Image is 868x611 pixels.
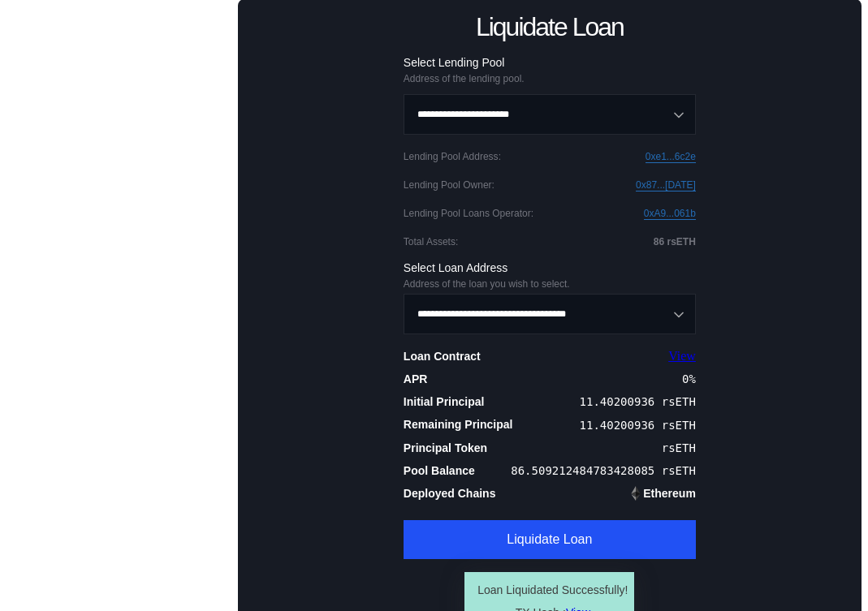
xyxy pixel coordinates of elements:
div: Withdraw to Lender [23,389,233,411]
div: Loans [28,367,64,381]
div: Lending Pool Loans Operator : [404,208,533,219]
div: Loan Liquidated Successfully! [477,579,628,601]
div: Collateral [28,473,84,488]
div: Set Loan Fees [39,262,210,282]
div: Deploy Loan [39,42,210,62]
div: Ethereum [643,486,696,501]
div: 0 % [682,372,696,385]
div: Address of the loan you wish to select. [404,278,696,290]
div: Select Lending Pool [404,55,696,70]
div: 11.40200936 rsETH [580,395,696,408]
div: Select Loan Address [404,260,696,275]
div: Pool Balance [404,463,475,478]
button: Open menu [404,294,696,334]
div: Change Loan APR [39,237,210,256]
div: Deployed Chains [404,486,496,501]
div: Set Loans Deployer and Operator [39,118,210,152]
div: Fund Loan [39,67,210,87]
div: Set Withdrawal [23,415,233,438]
button: Liquidate Loan [404,520,696,559]
div: Liquidate Loan [39,312,210,332]
div: Update Processing Hour and Issuance Limits [39,157,210,191]
div: Pause Deposits and Withdrawals [39,197,210,231]
div: Address of the lending pool. [404,73,696,84]
div: APR [404,372,428,386]
div: Lending Pool Address : [404,151,501,162]
div: Lending Pools [28,19,110,34]
div: rsETH [662,441,696,454]
a: 0xe1...6c2e [646,151,696,163]
a: View [668,349,696,364]
div: Subaccounts [28,340,104,355]
div: Remaining Principal [404,417,513,432]
div: Total Assets : [404,236,458,247]
div: Liquidate Loan [476,12,624,42]
div: Principal Token [404,441,487,455]
div: Lending Pool Owner : [404,179,494,191]
div: Balance Collateral [28,500,134,514]
a: 0xA9...061b [644,208,696,220]
button: Open menu [404,94,696,135]
div: Accept Loan Principal [39,93,210,112]
a: 0x87...[DATE] [636,179,696,191]
div: 11.40200936 rsETH [580,419,696,432]
div: Call Loan [39,287,210,307]
div: Loan Contract [404,349,481,364]
div: 86.509212484783428085 rsETH [511,464,696,477]
img: Ethereum [628,486,643,501]
div: Set Loan Fees [23,442,233,465]
div: 86 rsETH [654,236,696,247]
div: Initial Principal [404,394,485,409]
